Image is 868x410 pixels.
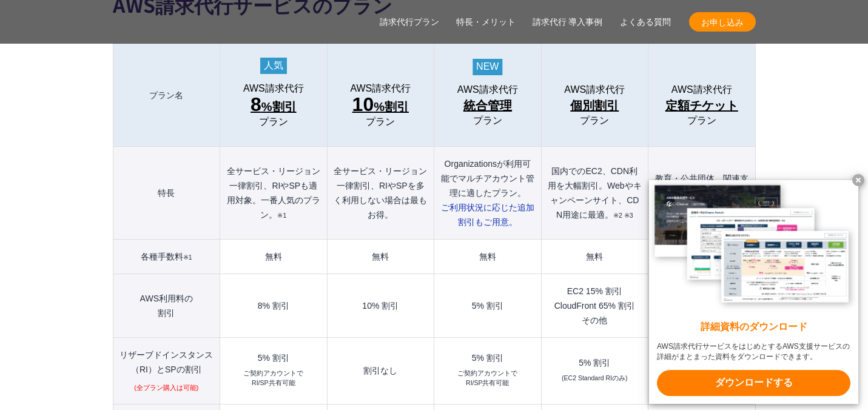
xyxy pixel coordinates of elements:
[220,147,327,240] th: 全サービス・リージョン一律割引、RIやSPも適用対象。一番人気のプラン。
[457,84,518,95] span: AWS請求代行
[654,84,749,126] a: AWS請求代行 定額チケットプラン
[440,84,534,126] a: AWS請求代行 統合管理プラン
[473,115,502,126] span: プラン
[548,358,642,367] div: 5% 割引
[541,147,648,240] th: 国内でのEC2、CDN利用を大幅割引。Webやキャンペーンサイト、CDN用途に最適。
[456,16,516,29] a: 特長・メリット
[251,95,297,116] span: %割引
[327,240,434,274] td: 無料
[134,383,198,393] small: (全プラン購入は可能)
[564,84,625,95] span: AWS請求代行
[434,240,541,274] td: 無料
[649,180,858,404] a: 詳細資料のダウンロード AWS請求代行サービスをはじめとするAWS支援サービスの詳細がまとまった資料をダウンロードできます。 ダウンロードする
[457,369,517,388] small: ご契約アカウントで RI/SP共有可能
[657,370,850,396] x-t: ダウンロードする
[327,274,434,338] td: 10% 割引
[327,338,434,405] td: 割引なし
[434,147,541,240] th: Organizationsが利用可能でマルチアカウント管理に適したプラン。
[533,16,603,29] a: 請求代行 導入事例
[541,274,648,338] td: EC2 15% 割引 CloudFront 65% 割引 その他
[251,93,261,115] span: 8
[440,354,534,362] div: 5% 割引
[243,83,304,94] span: AWS請求代行
[113,147,220,240] th: 特長
[648,274,755,338] td: 追加10%の無料枠
[220,274,327,338] td: 8% 割引
[243,369,303,388] small: ご契約アカウントで RI/SP共有可能
[665,96,738,115] span: 定額チケット
[334,83,428,127] a: AWS請求代行 10%割引プラン
[352,93,374,115] span: 10
[183,254,192,261] small: ※1
[687,115,716,126] span: プラン
[277,212,286,219] small: ※1
[570,96,619,115] span: 個別割引
[434,274,541,338] td: 5% 割引
[648,338,755,405] td: 割引なし
[113,240,220,274] th: 各種手数料
[620,16,671,29] a: よくある質問
[648,240,755,274] td: 無料
[113,44,220,147] th: プラン名
[380,16,439,29] a: 請求代行プラン
[350,83,411,94] span: AWS請求代行
[689,16,756,29] span: お申し込み
[657,320,850,334] x-t: 詳細資料のダウンロード
[352,95,409,116] span: %割引
[113,274,220,338] th: AWS利用料の 割引
[220,240,327,274] td: 無料
[327,147,434,240] th: 全サービス・リージョン一律割引、RIやSPを多く利用しない場合は最もお得。
[548,84,642,126] a: AWS請求代行 個別割引プラン
[657,341,850,362] x-t: AWS請求代行サービスをはじめとするAWS支援サービスの詳細がまとまった資料をダウンロードできます。
[541,240,648,274] td: 無料
[259,116,288,127] span: プラン
[226,83,320,127] a: AWS請求代行 8%割引 プラン
[226,354,320,362] div: 5% 割引
[648,147,755,240] th: 教育・公共団体、関連支援事業者様向けの定額利用チケットサービス。
[113,338,220,405] th: リザーブドインスタンス （RI）とSPの割引
[441,203,534,227] span: ご利用状況に応じた
[562,374,627,383] small: (EC2 Standard RIのみ)
[671,84,732,95] span: AWS請求代行
[463,96,512,115] span: 統合管理
[689,12,756,32] a: お申し込み
[366,116,395,127] span: プラン
[580,115,609,126] span: プラン
[613,212,633,219] small: ※2 ※3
